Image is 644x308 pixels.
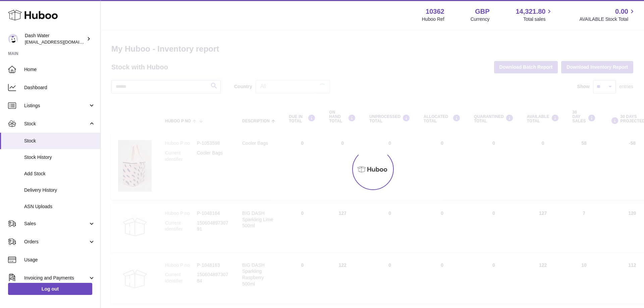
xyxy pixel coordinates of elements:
strong: 10362 [426,7,444,16]
a: 14,321.80 Total sales [516,7,553,22]
img: orders@dash-water.com [8,34,18,44]
a: 0.00 AVAILABLE Stock Total [579,7,636,22]
span: Add Stock [24,171,95,177]
div: Dash Water [25,33,85,45]
span: Total sales [523,16,553,22]
div: Currency [471,16,490,22]
span: 0.00 [615,7,628,16]
span: Home [24,66,95,73]
span: Delivery History [24,187,95,193]
strong: GBP [475,7,489,16]
span: AVAILABLE Stock Total [579,16,636,22]
span: Listings [24,103,88,109]
span: ASN Uploads [24,203,95,210]
span: 14,321.80 [516,7,545,16]
span: Usage [24,257,95,263]
span: [EMAIL_ADDRESS][DOMAIN_NAME] [25,39,99,45]
span: Stock [24,138,95,144]
a: Log out [8,283,92,295]
span: Dashboard [24,84,95,91]
span: Sales [24,221,88,227]
div: Huboo Ref [422,16,444,22]
span: Stock [24,121,88,127]
span: Invoicing and Payments [24,275,88,281]
span: Orders [24,239,88,245]
span: Stock History [24,154,95,161]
